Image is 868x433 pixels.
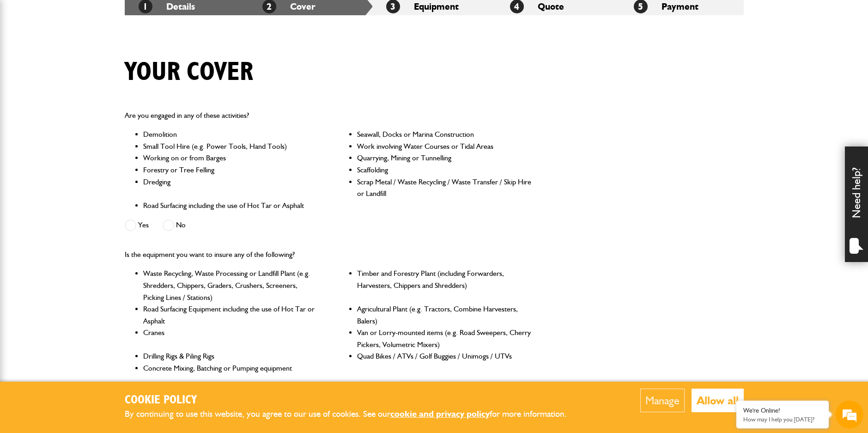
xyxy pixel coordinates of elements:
[143,350,318,362] li: Drilling Rigs & Piling Rigs
[743,407,822,415] div: We're Online!
[845,146,868,262] div: Need help?
[139,1,195,12] a: 1Details
[143,362,318,374] li: Concrete Mixing, Batching or Pumping equipment
[357,164,532,176] li: Scaffolding
[125,393,582,408] h2: Cookie Policy
[163,220,186,231] label: No
[357,176,532,200] li: Scrap Metal / Waste Recycling / Waste Transfer / Skip Hire or Landfill
[143,128,318,140] li: Demolition
[357,350,532,362] li: Quad Bikes / ATVs / Golf Buggies / Unimogs / UTVs
[640,389,685,412] button: Manage
[125,110,533,122] p: Are you engaged in any of these activities?
[357,303,532,327] li: Agricultural Plant (e.g. Tractors, Combine Harvesters, Balers)
[692,389,744,412] button: Allow all
[125,57,253,88] h1: Your cover
[143,327,318,350] li: Cranes
[125,249,533,261] p: Is the equipment you want to insure any of the following?
[125,220,149,231] label: Yes
[143,164,318,176] li: Forestry or Tree Felling
[143,176,318,200] li: Dredging
[357,140,532,152] li: Work involving Water Courses or Tidal Areas
[357,152,532,164] li: Quarrying, Mining or Tunnelling
[743,416,822,423] p: How may I help you today?
[143,152,318,164] li: Working on or from Barges
[357,128,532,140] li: Seawall, Docks or Marina Construction
[143,268,318,303] li: Waste Recycling, Waste Processing or Landfill Plant (e.g. Shredders, Chippers, Graders, Crushers,...
[125,407,582,421] p: By continuing to use this website, you agree to our use of cookies. See our for more information.
[357,327,532,350] li: Van or Lorry-mounted items (e.g. Road Sweepers, Cherry Pickers, Volumetric Mixers)
[143,200,318,212] li: Road Surfacing including the use of Hot Tar or Asphalt
[143,303,318,327] li: Road Surfacing Equipment including the use of Hot Tar or Asphalt
[357,268,532,303] li: Timber and Forestry Plant (including Forwarders, Harvesters, Chippers and Shredders)
[390,409,490,419] a: cookie and privacy policy
[143,140,318,152] li: Small Tool Hire (e.g. Power Tools, Hand Tools)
